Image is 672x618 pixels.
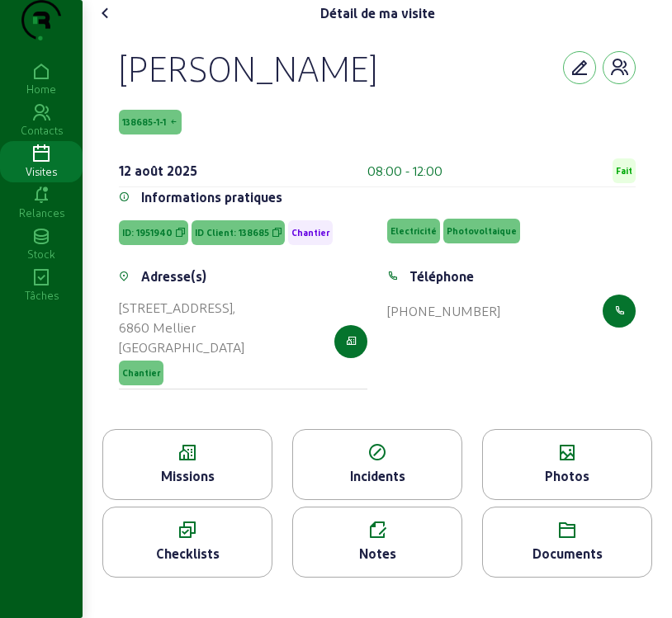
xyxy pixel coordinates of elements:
[141,187,282,207] div: Informations pratiques
[119,318,244,337] div: 6860 Mellier
[119,298,244,318] div: [STREET_ADDRESS],
[447,225,517,237] span: Photovoltaique
[367,161,442,181] div: 08:00 - 12:00
[390,225,437,237] span: Electricité
[122,116,166,128] span: 138685-1-1
[483,544,651,564] div: Documents
[103,466,272,486] div: Missions
[195,227,269,238] span: ID Client: 138685
[293,544,461,564] div: Notes
[103,544,272,564] div: Checklists
[119,46,377,89] div: [PERSON_NAME]
[387,301,500,321] div: [PHONE_NUMBER]
[616,165,632,177] span: Fait
[141,267,206,286] div: Adresse(s)
[119,337,244,357] div: [GEOGRAPHIC_DATA]
[122,227,173,238] span: ID: 1951940
[122,367,160,379] span: Chantier
[293,466,461,486] div: Incidents
[291,227,329,238] span: Chantier
[320,3,435,23] div: Détail de ma visite
[119,161,197,181] div: 12 août 2025
[409,267,474,286] div: Téléphone
[483,466,651,486] div: Photos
